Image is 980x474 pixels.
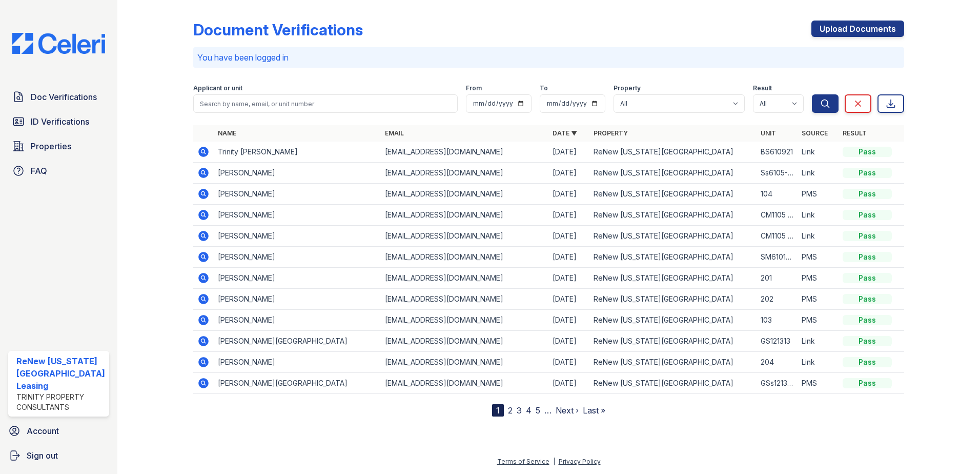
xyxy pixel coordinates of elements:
[381,352,548,373] td: [EMAIL_ADDRESS][DOMAIN_NAME]
[16,355,105,392] div: ReNew [US_STATE][GEOGRAPHIC_DATA] Leasing
[843,273,892,283] div: Pass
[548,184,589,205] td: [DATE]
[4,445,113,466] a: Sign out
[843,357,892,367] div: Pass
[556,405,579,416] a: Next ›
[843,294,892,304] div: Pass
[798,268,839,289] td: PMS
[843,189,892,199] div: Pass
[757,163,798,184] td: Ss6105-102
[843,378,892,388] div: Pass
[589,268,757,289] td: ReNew [US_STATE][GEOGRAPHIC_DATA]
[757,310,798,331] td: 103
[589,247,757,268] td: ReNew [US_STATE][GEOGRAPHIC_DATA]
[27,425,59,437] span: Account
[214,205,381,226] td: [PERSON_NAME]
[517,405,522,416] a: 3
[798,310,839,331] td: PMS
[802,129,828,137] a: Source
[8,161,109,181] a: FAQ
[492,404,504,417] div: 1
[798,331,839,352] td: Link
[843,231,892,241] div: Pass
[381,373,548,394] td: [EMAIL_ADDRESS][DOMAIN_NAME]
[193,84,242,92] label: Applicant or unit
[381,184,548,205] td: [EMAIL_ADDRESS][DOMAIN_NAME]
[214,373,381,394] td: [PERSON_NAME][GEOGRAPHIC_DATA]
[197,51,901,64] p: You have been logged in
[843,168,892,178] div: Pass
[218,129,236,137] a: Name
[937,433,970,464] iframe: chat widget
[544,404,552,417] span: …
[798,205,839,226] td: Link
[589,226,757,247] td: ReNew [US_STATE][GEOGRAPHIC_DATA]
[214,184,381,205] td: [PERSON_NAME]
[193,94,458,113] input: Search by name, email, or unit number
[589,373,757,394] td: ReNew [US_STATE][GEOGRAPHIC_DATA]
[843,336,892,346] div: Pass
[548,247,589,268] td: [DATE]
[214,310,381,331] td: [PERSON_NAME]
[381,289,548,310] td: [EMAIL_ADDRESS][DOMAIN_NAME]
[548,268,589,289] td: [DATE]
[193,21,363,39] div: Document Verifications
[548,310,589,331] td: [DATE]
[757,331,798,352] td: GS121313
[589,163,757,184] td: ReNew [US_STATE][GEOGRAPHIC_DATA]
[559,458,601,465] a: Privacy Policy
[8,87,109,107] a: Doc Verifications
[8,111,109,132] a: ID Verifications
[589,142,757,163] td: ReNew [US_STATE][GEOGRAPHIC_DATA]
[526,405,532,416] a: 4
[548,226,589,247] td: [DATE]
[16,392,105,412] div: Trinity Property Consultants
[553,129,577,137] a: Date ▼
[753,84,772,92] label: Result
[548,373,589,394] td: [DATE]
[381,163,548,184] td: [EMAIL_ADDRESS][DOMAIN_NAME]
[214,247,381,268] td: [PERSON_NAME]
[843,252,892,262] div: Pass
[757,373,798,394] td: GSs121313
[508,405,513,416] a: 2
[757,289,798,310] td: 202
[798,142,839,163] td: Link
[843,129,867,137] a: Result
[381,310,548,331] td: [EMAIL_ADDRESS][DOMAIN_NAME]
[214,268,381,289] td: [PERSON_NAME]
[466,84,482,92] label: From
[381,142,548,163] td: [EMAIL_ADDRESS][DOMAIN_NAME]
[798,289,839,310] td: PMS
[548,331,589,352] td: [DATE]
[381,247,548,268] td: [EMAIL_ADDRESS][DOMAIN_NAME]
[31,165,47,177] span: FAQ
[548,205,589,226] td: [DATE]
[31,115,89,128] span: ID Verifications
[381,331,548,352] td: [EMAIL_ADDRESS][DOMAIN_NAME]
[583,405,605,416] a: Last »
[757,352,798,373] td: 204
[497,458,549,465] a: Terms of Service
[798,352,839,373] td: Link
[757,184,798,205] td: 104
[757,226,798,247] td: CM1105 apt202
[589,184,757,205] td: ReNew [US_STATE][GEOGRAPHIC_DATA]
[214,352,381,373] td: [PERSON_NAME]
[798,247,839,268] td: PMS
[798,184,839,205] td: PMS
[614,84,641,92] label: Property
[757,142,798,163] td: BS610921
[589,331,757,352] td: ReNew [US_STATE][GEOGRAPHIC_DATA]
[214,163,381,184] td: [PERSON_NAME]
[214,289,381,310] td: [PERSON_NAME]
[548,289,589,310] td: [DATE]
[548,142,589,163] td: [DATE]
[381,205,548,226] td: [EMAIL_ADDRESS][DOMAIN_NAME]
[843,315,892,325] div: Pass
[553,458,555,465] div: |
[589,289,757,310] td: ReNew [US_STATE][GEOGRAPHIC_DATA]
[548,352,589,373] td: [DATE]
[31,91,97,103] span: Doc Verifications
